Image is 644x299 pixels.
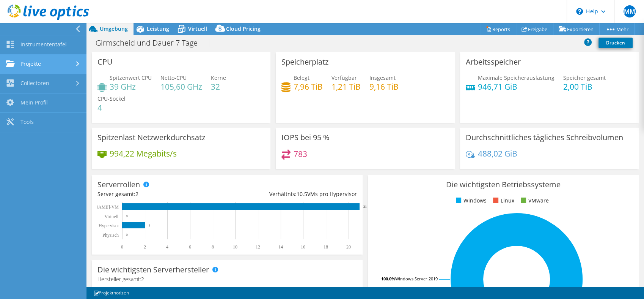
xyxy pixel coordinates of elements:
text: 12 [256,244,260,250]
text: Hypervisor [99,223,119,228]
span: MM [624,5,636,17]
span: Speicher gesamt [563,74,606,81]
text: 0 [126,233,128,237]
a: Mehr [599,23,635,35]
text: 18 [324,244,328,250]
h4: 1,21 TiB [331,82,361,91]
text: 4 [166,244,168,250]
h3: Die wichtigsten Serverhersteller [97,266,209,274]
h4: 4 [97,103,126,112]
text: 21 [363,205,367,209]
h3: Durchschnittliches tägliches Schreibvolumen [466,133,623,142]
span: Verfügbar [331,74,357,81]
text: Physisch [102,233,119,238]
h4: 39 GHz [110,82,152,91]
text: 20 [346,244,351,250]
li: VMware [519,196,548,205]
h3: Die wichtigsten Betriebssysteme [374,180,633,189]
h4: 783 [294,150,307,158]
div: Server gesamt: [97,190,227,198]
text: 2 [144,244,146,250]
h3: Speicherplatz [281,58,328,66]
span: 10.5 [297,190,307,198]
span: Maximale Speicherauslastung [478,74,554,81]
text: 6 [189,244,191,250]
h4: 9,16 TiB [369,82,399,91]
text: 0 [126,214,128,218]
span: CPU-Sockel [97,95,126,102]
h4: 488,02 GiB [478,149,517,158]
a: Freigabe [516,23,553,35]
h3: IOPS bei 95 % [281,133,330,142]
a: Exportieren [553,23,600,35]
h3: Spitzenlast Netzwerkdurchsatz [97,133,205,142]
span: Cloud Pricing [226,25,261,32]
li: Windows [454,196,486,205]
h4: Hersteller gesamt: [97,275,357,283]
text: 14 [278,244,283,250]
text: Virtuell [104,214,118,219]
span: 2 [135,190,138,198]
tspan: Windows Server 2019 [395,276,438,282]
div: Verhältnis: VMs pro Hypervisor [227,190,357,198]
span: Leistung [147,25,169,32]
h3: Arbeitsspeicher [466,58,521,66]
span: Netto-CPU [160,74,187,81]
h3: CPU [97,58,113,66]
h4: 2,00 TiB [563,82,606,91]
span: Insgesamt [369,74,396,81]
h4: 7,96 TiB [294,82,323,91]
text: 16 [301,244,305,250]
h4: 105,60 GHz [160,82,202,91]
h4: 946,71 GiB [478,82,554,91]
tspan: 100.0% [381,276,395,282]
a: Projektnotizen [88,288,134,297]
span: Belegt [294,74,309,81]
span: Umgebung [100,25,128,32]
a: Reports [480,23,516,35]
text: 0 [121,244,123,250]
h3: Serverrollen [97,180,140,189]
h4: 994,22 Megabits/s [110,149,177,158]
h4: 32 [211,82,226,91]
h1: Girmscheid und Dauer 7 Tage [92,39,209,47]
svg: \n [576,8,583,15]
li: Linux [491,196,514,205]
span: Kerne [211,74,226,81]
span: Spitzenwert CPU [110,74,152,81]
a: Drucken [598,38,633,48]
text: 8 [212,244,214,250]
text: 2 [149,223,151,227]
span: 2 [141,275,144,283]
span: Virtuell [188,25,207,32]
text: 10 [233,244,237,250]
